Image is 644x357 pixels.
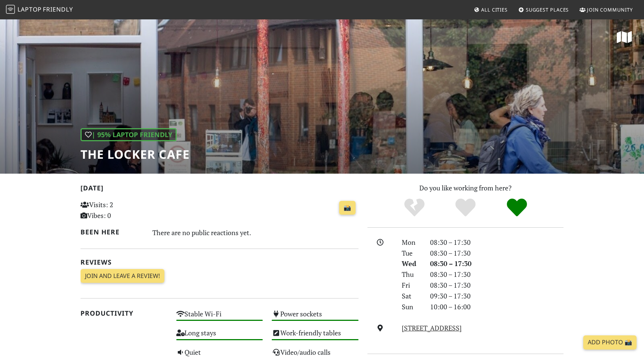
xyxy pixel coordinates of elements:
[6,3,73,16] a: LaptopFriendly LaptopFriendly
[267,327,363,346] div: Work-friendly tables
[397,248,426,259] div: Tue
[6,5,15,14] img: LaptopFriendly
[80,128,177,141] div: | 95% Laptop Friendly
[172,308,268,327] div: Stable Wi-Fi
[18,5,42,13] span: Laptop
[426,248,568,259] div: 08:30 – 17:30
[397,291,426,301] div: Sat
[515,3,572,16] a: Suggest Places
[80,199,167,221] p: Visits: 2 Vibes: 0
[577,3,636,16] a: Join Community
[367,183,563,193] p: Do you like working from here?
[583,335,637,350] a: Add Photo 📸
[397,237,426,248] div: Mon
[426,258,568,269] div: 08:30 – 17:30
[426,301,568,312] div: 10:00 – 16:00
[80,309,167,317] h2: Productivity
[80,184,359,195] h2: [DATE]
[402,323,462,332] a: [STREET_ADDRESS]
[397,269,426,280] div: Thu
[426,291,568,301] div: 09:30 – 17:30
[526,6,569,13] span: Suggest Places
[426,280,568,291] div: 08:30 – 17:30
[339,201,356,215] a: 📸
[397,258,426,269] div: Wed
[440,198,491,218] div: Yes
[80,228,143,236] h2: Been here
[80,269,164,283] a: Join and leave a review!
[267,308,363,327] div: Power sockets
[172,327,268,346] div: Long stays
[426,237,568,248] div: 08:30 – 17:30
[80,258,359,266] h2: Reviews
[397,280,426,291] div: Fri
[481,6,508,13] span: All Cities
[397,301,426,312] div: Sun
[43,5,73,13] span: Friendly
[152,227,359,238] div: There are no public reactions yet.
[80,147,190,161] h1: The Locker Cafe
[587,6,633,13] span: Join Community
[471,3,511,16] a: All Cities
[426,269,568,280] div: 08:30 – 17:30
[389,198,440,218] div: No
[491,198,543,218] div: Definitely!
